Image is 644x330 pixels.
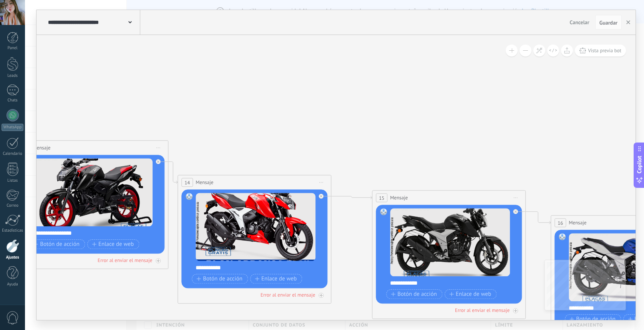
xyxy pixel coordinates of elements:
[2,228,24,233] div: Estadísticas
[2,151,24,156] div: Calendario
[455,307,510,313] div: Error al enviar el mensaje
[390,208,510,276] img: 5c373b8a-b40c-4d27-9a1c-221e60f2c883
[636,156,643,173] span: Copilot
[569,316,616,322] span: Botón de acción
[2,46,24,51] div: Panel
[2,73,24,78] div: Leads
[196,179,213,186] span: Mensaje
[595,15,622,30] button: Guardar
[575,45,626,56] button: Vista previa bot
[184,179,190,186] span: 14
[261,292,315,298] div: Error al enviar el mensaje
[33,144,50,151] span: Mensaje
[87,239,139,249] button: Enlace de web
[567,17,593,28] button: Cancelar
[599,20,617,25] span: Guardar
[379,195,384,201] span: 15
[2,255,24,260] div: Ajustes
[2,98,24,103] div: Chats
[2,203,24,208] div: Correo
[192,274,248,284] button: Botón de acción
[386,289,442,299] button: Botón de acción
[196,276,242,282] span: Botón de acción
[255,276,297,282] span: Enlace de web
[569,219,586,226] span: Mensaje
[196,193,315,261] img: c05b2dfd-4da4-4e0b-931e-1f67dd1b542b
[33,241,80,247] span: Botón de acción
[29,239,85,249] button: Botón de acción
[92,241,134,247] span: Enlace de web
[390,194,408,201] span: Mensaje
[445,289,496,299] button: Enlace de web
[2,124,23,131] div: WhatsApp
[98,257,152,264] div: Error al enviar el mensaje
[33,158,153,226] img: fa8ef258-fd79-4f0f-8287-080756191f9e
[250,274,302,284] button: Enlace de web
[2,178,24,183] div: Listas
[558,220,563,226] span: 16
[565,314,621,324] button: Botón de acción
[2,282,24,287] div: Ayuda
[570,19,589,26] span: Cancelar
[449,291,491,297] span: Enlace de web
[391,291,437,297] span: Botón de acción
[588,47,621,54] span: Vista previa bot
